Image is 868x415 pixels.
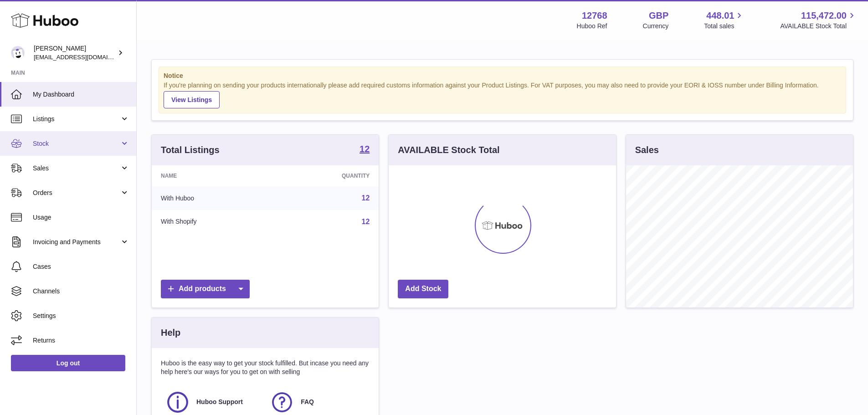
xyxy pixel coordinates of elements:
td: With Huboo [152,186,274,210]
a: Huboo Support [165,390,261,415]
h3: Total Listings [161,144,220,156]
strong: GBP [649,10,668,22]
span: AVAILABLE Stock Total [780,22,857,31]
span: Settings [33,312,129,320]
a: Add products [161,280,250,298]
div: [PERSON_NAME] [34,44,116,61]
p: Huboo is the easy way to get your stock fulfilled. But incase you need any help here's our ways f... [161,359,370,376]
a: Add Stock [398,280,448,298]
h3: Help [161,327,180,339]
span: 115,472.00 [801,10,847,22]
span: Huboo Support [196,398,243,406]
span: Usage [33,213,129,222]
strong: 12768 [582,10,607,22]
th: Name [152,165,274,186]
span: FAQ [301,398,314,406]
a: Log out [11,355,125,371]
h3: AVAILABLE Stock Total [398,144,499,156]
img: internalAdmin-12768@internal.huboo.com [11,46,25,60]
span: Total sales [704,22,745,31]
a: 12 [360,144,370,155]
th: Quantity [274,165,379,186]
a: 12 [362,194,370,202]
span: Invoicing and Payments [33,238,120,246]
span: Orders [33,189,120,197]
a: View Listings [164,91,220,108]
a: 448.01 Total sales [704,10,745,31]
strong: 12 [360,144,370,154]
span: Listings [33,115,120,123]
span: My Dashboard [33,90,129,99]
span: Sales [33,164,120,173]
td: With Shopify [152,210,274,234]
div: If you're planning on sending your products internationally please add required customs informati... [164,81,841,108]
a: FAQ [270,390,365,415]
span: [EMAIL_ADDRESS][DOMAIN_NAME] [34,53,134,61]
span: 448.01 [706,10,734,22]
span: Returns [33,336,129,345]
div: Huboo Ref [577,22,607,31]
div: Currency [643,22,669,31]
a: 12 [362,218,370,225]
span: Stock [33,139,120,148]
a: 115,472.00 AVAILABLE Stock Total [780,10,857,31]
span: Channels [33,287,129,296]
h3: Sales [635,144,659,156]
strong: Notice [164,72,841,80]
span: Cases [33,262,129,271]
